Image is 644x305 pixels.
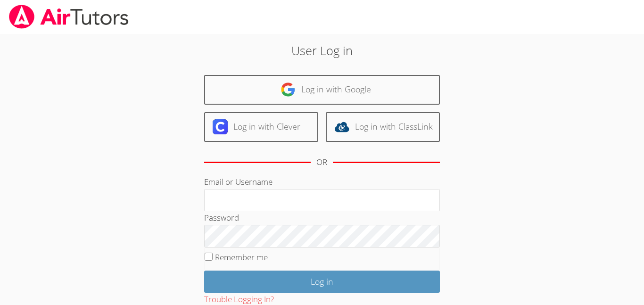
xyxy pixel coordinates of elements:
h2: User Log in [148,41,496,59]
img: google-logo-50288ca7cdecda66e5e0955fdab243c47b7ad437acaf1139b6f446037453330a.svg [281,82,296,97]
input: Log in [204,271,440,293]
a: Log in with Google [204,75,440,105]
img: clever-logo-6eab21bc6e7a338710f1a6ff85c0baf02591cd810cc4098c63d3a4b26e2feb20.svg [213,119,228,134]
img: airtutors_banner-c4298cdbf04f3fff15de1276eac7730deb9818008684d7c2e4769d2f7ddbe033.png [8,5,130,29]
label: Password [204,212,239,223]
label: Email or Username [204,176,272,187]
div: OR [316,156,327,169]
img: classlink-logo-d6bb404cc1216ec64c9a2012d9dc4662098be43eaf13dc465df04b49fa7ab582.svg [334,119,349,134]
a: Log in with ClassLink [326,112,440,142]
label: Remember me [215,252,268,263]
a: Log in with Clever [204,112,318,142]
